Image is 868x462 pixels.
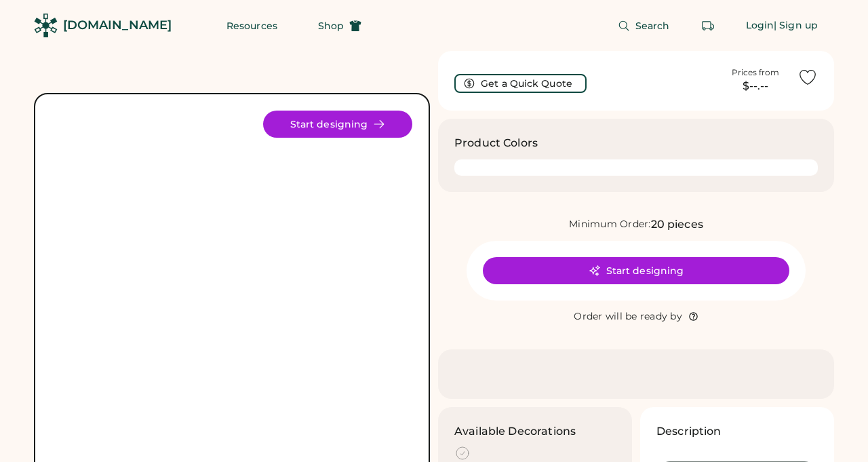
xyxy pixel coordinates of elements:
div: $--.-- [722,78,789,94]
button: Shop [302,12,378,39]
button: Start designing [483,257,789,284]
h3: Description [656,423,722,440]
div: [DOMAIN_NAME] [63,17,172,34]
div: Prices from [732,67,779,78]
span: Search [635,21,670,31]
div: Minimum Order: [569,218,651,231]
button: Get a Quick Quote [454,74,587,93]
div: 20 pieces [651,216,703,233]
img: Rendered Logo - Screens [34,14,58,37]
h3: Product Colors [454,135,538,151]
button: Retrieve an order [694,12,722,39]
span: Shop [318,21,344,31]
button: Search [601,12,686,39]
button: Start designing [263,111,412,138]
div: Login [746,19,774,33]
button: Resources [210,12,294,39]
div: | Sign up [774,19,818,33]
div: Order will be ready by [574,310,682,324]
h3: Available Decorations [454,423,576,440]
